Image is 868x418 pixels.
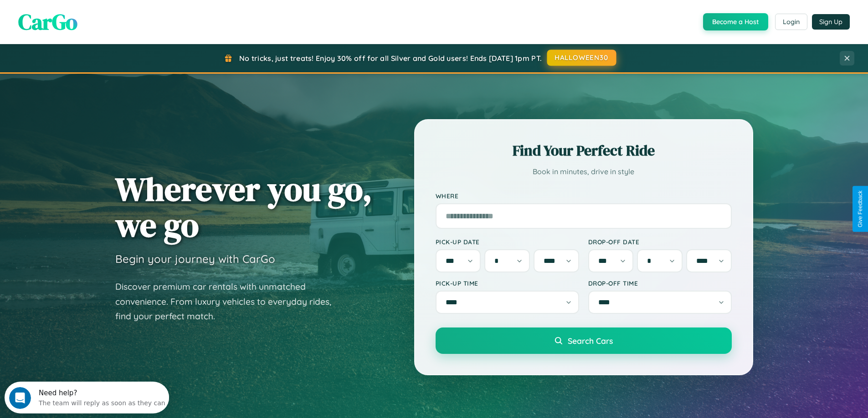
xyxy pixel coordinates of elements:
[436,165,732,178] p: Book in minutes, drive in style
[812,14,850,30] button: Sign Up
[436,238,579,246] label: Pick-up Date
[547,50,616,66] button: HALLOWEEN30
[436,279,579,287] label: Pick-up Time
[568,336,613,346] span: Search Cars
[115,252,275,266] h3: Begin your journey with CarGo
[775,14,807,30] button: Login
[115,279,343,324] p: Discover premium car rentals with unmatched convenience. From luxury vehicles to everyday rides, ...
[9,387,31,409] iframe: Intercom live chat
[588,279,732,287] label: Drop-off Time
[436,192,732,200] label: Where
[857,191,863,227] div: Give Feedback
[239,54,542,63] span: No tricks, just treats! Enjoy 30% off for all Silver and Gold users! Ends [DATE] 1pm PT.
[436,141,732,161] h2: Find Your Perfect Ride
[34,8,161,15] div: Need help?
[436,327,732,354] button: Search Cars
[115,171,372,243] h1: Wherever you go, we go
[588,238,732,246] label: Drop-off Date
[4,4,169,29] div: Open Intercom Messenger
[703,13,768,30] button: Become a Host
[5,382,169,413] iframe: Intercom live chat discovery launcher
[18,7,77,37] span: CarGo
[34,15,161,25] div: The team will reply as soon as they can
